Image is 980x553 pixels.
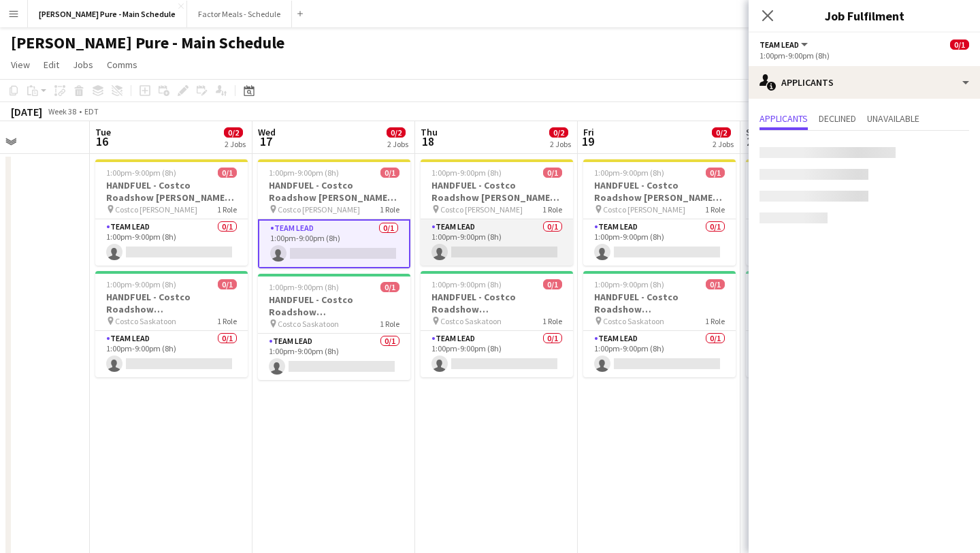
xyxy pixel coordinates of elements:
span: 1 Role [542,204,562,215]
h3: HANDFUEL - Costco Roadshow [PERSON_NAME], [GEOGRAPHIC_DATA] [95,179,248,204]
app-card-role: Team Lead0/11:00pm-9:00pm (8h) [95,219,248,266]
app-job-card: 1:00pm-9:00pm (8h)0/1HANDFUEL - Costco Roadshow [PERSON_NAME], [GEOGRAPHIC_DATA] Costco [PERSON_N... [95,159,248,266]
span: Costco Saskatoon [440,316,502,326]
app-job-card: 1:00pm-9:00pm (8h)0/1HANDFUEL - Costco Roadshow [GEOGRAPHIC_DATA], [GEOGRAPHIC_DATA] Costco Saska... [583,271,736,377]
span: 1 Role [380,204,399,215]
span: 1:00pm-9:00pm (8h) [106,279,176,289]
span: Sat [746,126,761,138]
span: 0/1 [218,168,237,178]
span: 0/2 [712,127,731,138]
span: Costco Saskatoon [603,316,664,326]
span: Edit [44,59,59,71]
app-card-role: Team Lead0/112:00pm-8:00pm (8h) [746,331,898,377]
span: 18 [419,133,438,149]
span: Unavailable [867,114,919,123]
span: Wed [258,126,276,138]
app-job-card: 1:00pm-9:00pm (8h)0/1HANDFUEL - Costco Roadshow [GEOGRAPHIC_DATA], [GEOGRAPHIC_DATA] Costco Saska... [421,271,573,377]
app-card-role: Team Lead0/11:00pm-9:00pm (8h) [258,334,410,380]
span: 17 [256,133,276,149]
span: 1 Role [217,316,237,326]
span: Costco [PERSON_NAME] [440,204,523,215]
div: Applicants [749,66,980,99]
button: Team Lead [759,39,810,50]
app-job-card: 12:00pm-8:00pm (8h)0/1HANDFUEL - Costco Roadshow [GEOGRAPHIC_DATA], [GEOGRAPHIC_DATA] Costco Sask... [746,271,898,377]
span: Comms [107,59,137,71]
app-job-card: 1:00pm-9:00pm (8h)0/1HANDFUEL - Costco Roadshow [GEOGRAPHIC_DATA], [GEOGRAPHIC_DATA] Costco Saska... [95,271,248,377]
span: 0/1 [706,279,725,289]
h3: HANDFUEL - Costco Roadshow [PERSON_NAME], [GEOGRAPHIC_DATA] [421,179,573,204]
span: 1 Role [380,319,399,329]
span: 1:00pm-9:00pm (8h) [269,282,339,292]
h3: HANDFUEL - Costco Roadshow [PERSON_NAME], [GEOGRAPHIC_DATA] [746,179,898,204]
span: 1:00pm-9:00pm (8h) [594,279,664,289]
span: Declined [819,114,856,123]
span: Thu [421,126,438,138]
span: 16 [93,133,111,149]
app-job-card: 12:00pm-8:00pm (8h)0/1HANDFUEL - Costco Roadshow [PERSON_NAME], [GEOGRAPHIC_DATA] Costco [PERSON_... [746,159,898,266]
div: 2 Jobs [387,139,408,149]
span: Costco Saskatoon [115,316,176,326]
div: [DATE] [11,105,42,118]
div: EDT [84,106,99,116]
span: 1 Role [705,316,725,326]
span: 0/1 [543,279,562,289]
span: Team Lead [759,39,799,50]
span: 0/2 [387,127,406,138]
h3: HANDFUEL - Costco Roadshow [GEOGRAPHIC_DATA], [GEOGRAPHIC_DATA] [258,294,410,318]
span: 1:00pm-9:00pm (8h) [269,168,339,178]
div: 2 Jobs [550,139,571,149]
span: 1:00pm-9:00pm (8h) [594,168,664,178]
app-card-role: Team Lead0/11:00pm-9:00pm (8h) [583,331,736,377]
span: Costco Saskatoon [278,319,339,329]
span: Fri [583,126,594,138]
span: 0/2 [224,127,243,138]
span: Jobs [73,59,93,71]
h3: HANDFUEL - Costco Roadshow [GEOGRAPHIC_DATA], [GEOGRAPHIC_DATA] [746,291,898,315]
h3: Job Fulfilment [749,7,980,25]
app-card-role: Team Lead0/11:00pm-9:00pm (8h) [258,219,410,268]
app-card-role: Team Lead0/11:00pm-9:00pm (8h) [421,219,573,266]
h3: HANDFUEL - Costco Roadshow [PERSON_NAME], [GEOGRAPHIC_DATA] [583,179,736,204]
h3: HANDFUEL - Costco Roadshow [GEOGRAPHIC_DATA], [GEOGRAPHIC_DATA] [95,291,248,315]
a: View [5,56,35,74]
span: 0/1 [706,168,725,178]
app-card-role: Team Lead0/11:00pm-9:00pm (8h) [95,331,248,377]
a: Jobs [67,56,99,74]
div: 2 Jobs [713,139,734,149]
span: 0/1 [950,39,969,50]
span: Week 38 [45,106,79,116]
span: Costco [PERSON_NAME] [115,204,197,215]
span: 1 Role [705,204,725,215]
a: Edit [38,56,65,74]
h3: HANDFUEL - Costco Roadshow [PERSON_NAME], [GEOGRAPHIC_DATA] [258,179,410,204]
span: 1:00pm-9:00pm (8h) [431,168,502,178]
h3: HANDFUEL - Costco Roadshow [GEOGRAPHIC_DATA], [GEOGRAPHIC_DATA] [421,291,573,315]
app-job-card: 1:00pm-9:00pm (8h)0/1HANDFUEL - Costco Roadshow [PERSON_NAME], [GEOGRAPHIC_DATA] Costco [PERSON_N... [421,159,573,266]
div: 2 Jobs [225,139,246,149]
span: 1:00pm-9:00pm (8h) [431,279,502,289]
app-card-role: Team Lead0/112:00pm-8:00pm (8h) [746,219,898,266]
span: 0/1 [380,282,399,292]
span: Costco [PERSON_NAME] [603,204,685,215]
span: 0/1 [380,168,399,178]
app-job-card: 1:00pm-9:00pm (8h)0/1HANDFUEL - Costco Roadshow [PERSON_NAME], [GEOGRAPHIC_DATA] Costco [PERSON_N... [258,159,410,268]
span: 0/2 [549,127,568,138]
h3: HANDFUEL - Costco Roadshow [GEOGRAPHIC_DATA], [GEOGRAPHIC_DATA] [583,291,736,315]
button: [PERSON_NAME] Pure - Main Schedule [28,1,187,27]
span: View [11,59,30,71]
app-job-card: 1:00pm-9:00pm (8h)0/1HANDFUEL - Costco Roadshow [GEOGRAPHIC_DATA], [GEOGRAPHIC_DATA] Costco Saska... [258,274,410,380]
span: 1 Role [217,204,237,215]
div: 1:00pm-9:00pm (8h) [759,50,969,61]
span: 19 [581,133,594,149]
app-card-role: Team Lead0/11:00pm-9:00pm (8h) [583,219,736,266]
span: 1 Role [542,316,562,326]
span: Tue [95,126,111,138]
